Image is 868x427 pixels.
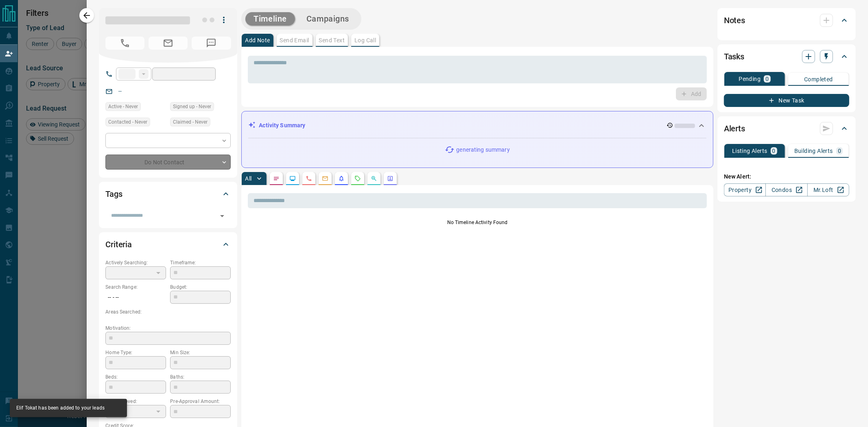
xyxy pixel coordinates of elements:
span: No Number [105,37,144,50]
div: Alerts [724,119,849,138]
div: Activity Summary [248,118,706,133]
p: Completed [804,76,833,82]
button: Timeline [245,12,295,26]
svg: Calls [306,175,312,182]
p: Activity Summary [259,121,305,130]
p: Pre-Approval Amount: [170,398,231,405]
p: 0 [772,148,776,154]
a: -- [118,88,122,94]
svg: Notes [273,175,280,182]
h2: Criteria [105,238,132,251]
p: All [245,176,251,181]
p: Pending [739,76,761,82]
h2: Tasks [724,50,744,63]
span: Contacted - Never [108,118,147,126]
p: generating summary [456,146,509,154]
p: Pre-Approved: [105,398,166,405]
p: Timeframe: [170,259,231,266]
p: Add Note [245,37,270,43]
span: Active - Never [108,102,138,111]
div: Tasks [724,47,849,66]
h2: Tags [105,187,122,200]
button: Open [216,210,228,222]
p: Building Alerts [794,148,833,154]
svg: Lead Browsing Activity [289,175,296,182]
a: Condos [765,183,807,196]
p: Baths: [170,373,231,381]
svg: Requests [354,175,361,182]
p: Min Size: [170,349,231,356]
span: No Email [149,37,188,50]
svg: Agent Actions [387,175,394,182]
a: Mr.Loft [807,183,849,196]
svg: Listing Alerts [338,175,345,182]
p: -- - -- [105,291,166,304]
svg: Emails [322,175,328,182]
div: Do Not Contact [105,155,231,170]
div: Tags [105,184,231,204]
p: Motivation: [105,325,231,332]
h2: Notes [724,14,745,27]
div: Criteria [105,235,231,254]
p: Actively Searching: [105,259,166,266]
span: Signed up - Never [173,102,211,111]
a: Property [724,183,766,196]
div: Elif Tokat has been added to your leads [16,401,105,415]
p: No Timeline Activity Found [248,219,707,226]
p: Beds: [105,373,166,381]
p: 0 [838,148,841,154]
p: Areas Searched: [105,308,231,316]
p: Budget: [170,283,231,291]
button: New Task [724,94,849,107]
p: New Alert: [724,172,849,181]
p: 0 [765,76,769,82]
p: Listing Alerts [732,148,767,154]
p: Search Range: [105,283,166,291]
svg: Opportunities [371,175,377,182]
p: Home Type: [105,349,166,356]
div: Notes [724,11,849,30]
span: Claimed - Never [173,118,208,126]
button: Campaigns [298,12,357,26]
h2: Alerts [724,122,745,135]
span: No Number [192,37,231,50]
